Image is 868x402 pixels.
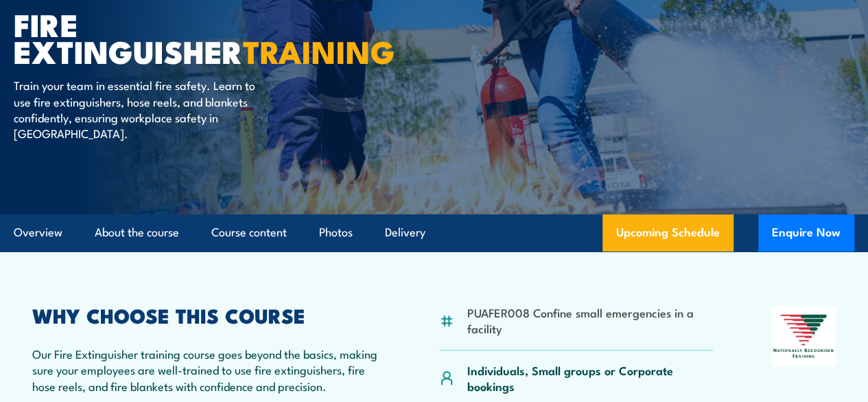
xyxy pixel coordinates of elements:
a: Delivery [385,214,425,251]
p: Train your team in essential fire safety. Learn to use fire extinguishers, hose reels, and blanke... [14,77,264,142]
a: Photos [319,214,353,251]
a: About the course [95,214,179,251]
h2: WHY CHOOSE THIS COURSE [32,306,381,324]
p: Individuals, Small groups or Corporate bookings [467,362,714,394]
button: Enquire Now [758,214,854,252]
p: Our Fire Extinguisher training course goes beyond the basics, making sure your employees are well... [32,346,381,394]
h1: Fire Extinguisher [14,10,353,64]
a: Overview [14,214,62,251]
strong: TRAINING [243,27,395,74]
li: PUAFER008 Confine small emergencies in a facility [467,304,714,337]
a: Upcoming Schedule [602,214,734,252]
img: Nationally Recognised Training logo. [771,306,836,367]
a: Course content [211,214,287,251]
